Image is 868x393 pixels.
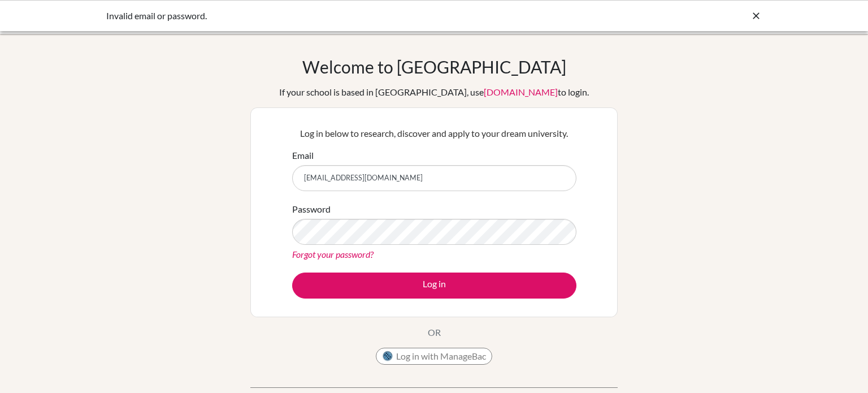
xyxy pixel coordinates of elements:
button: Log in [292,273,576,299]
a: Forgot your password? [292,249,374,260]
div: Invalid email or password. [106,9,592,23]
label: Email [292,149,314,162]
button: Log in with ManageBac [376,348,492,365]
h1: Welcome to [GEOGRAPHIC_DATA] [302,57,566,77]
a: [DOMAIN_NAME] [484,87,558,97]
label: Password [292,202,331,216]
p: Log in below to research, discover and apply to your dream university. [292,127,576,140]
p: OR [428,326,441,339]
div: If your school is based in [GEOGRAPHIC_DATA], use to login. [279,85,589,99]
